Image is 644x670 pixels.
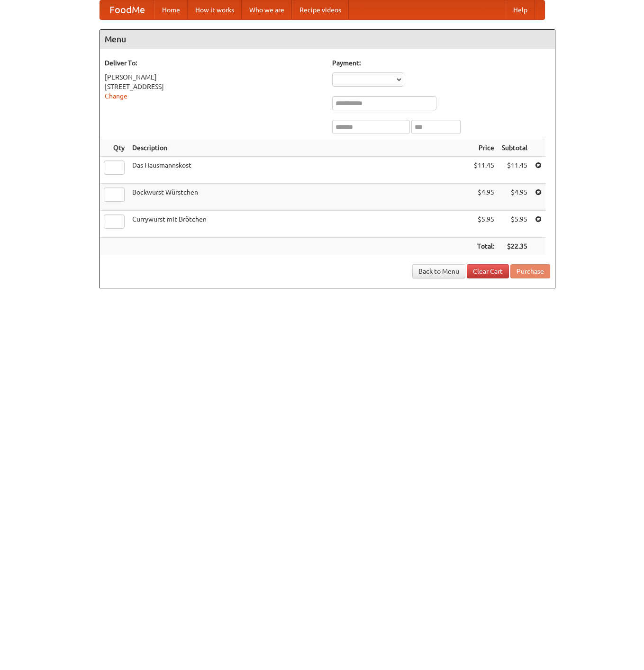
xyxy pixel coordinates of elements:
[128,157,470,184] td: Das Hausmannskost
[105,82,323,91] div: [STREET_ADDRESS]
[498,139,531,157] th: Subtotal
[498,157,531,184] td: $11.45
[498,238,531,255] th: $22.35
[506,0,535,19] a: Help
[470,184,498,211] td: $4.95
[412,264,465,278] a: Back to Menu
[100,30,555,49] h4: Menu
[154,0,188,19] a: Home
[105,72,323,82] div: [PERSON_NAME]
[292,0,349,19] a: Recipe videos
[470,157,498,184] td: $11.45
[128,139,470,157] th: Description
[128,184,470,211] td: Bockwurst Würstchen
[470,139,498,157] th: Price
[188,0,242,19] a: How it works
[242,0,292,19] a: Who we are
[105,92,127,100] a: Change
[467,264,509,278] a: Clear Cart
[128,211,470,238] td: Currywurst mit Brötchen
[498,211,531,238] td: $5.95
[470,211,498,238] td: $5.95
[100,139,128,157] th: Qty
[332,58,550,68] h5: Payment:
[498,184,531,211] td: $4.95
[510,264,550,278] button: Purchase
[100,0,154,19] a: FoodMe
[105,58,323,68] h5: Deliver To:
[470,238,498,255] th: Total:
